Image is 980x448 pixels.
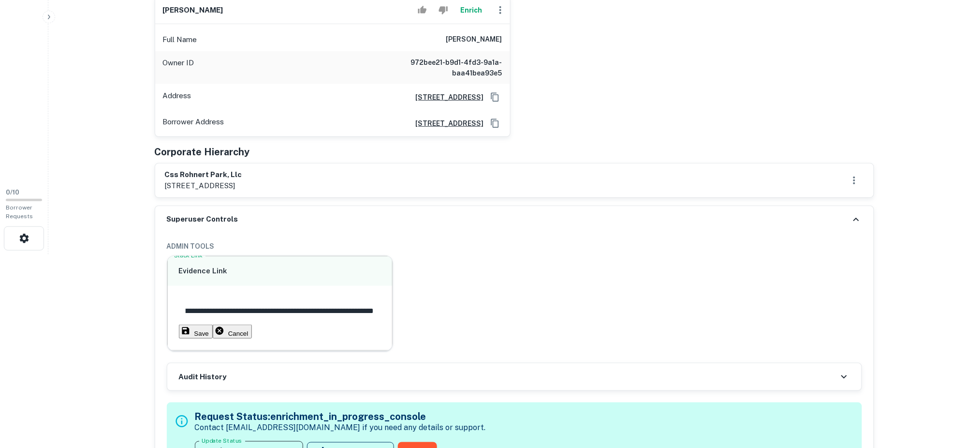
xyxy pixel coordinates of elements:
h6: ADMIN TOOLS [167,241,862,252]
h6: Superuser Controls [167,214,238,225]
label: Update Status [202,437,242,445]
p: [STREET_ADDRESS] [165,180,242,192]
h6: Audit History [179,372,227,383]
button: Accept [414,0,431,20]
a: [STREET_ADDRESS] [408,92,484,103]
h6: [PERSON_NAME] [446,34,502,45]
button: Save [179,325,213,339]
iframe: Chat Widget [932,371,980,417]
p: Address [163,90,191,105]
a: [STREET_ADDRESS] [408,118,484,129]
button: Copy Address [488,116,502,131]
h6: 972bee21-b9d1-4fd3-9a1a-baa41bea93e5 [386,57,502,78]
button: Cancel [213,325,252,339]
button: Enrich [456,0,487,20]
h6: Evidence Link [179,266,381,277]
span: Borrower Requests [6,204,33,220]
p: Borrower Address [163,116,224,131]
button: Reject [435,0,452,20]
h5: Corporate Hierarchy [155,145,250,159]
h5: Request Status: enrichment_in_progress_console [195,409,486,424]
label: Slack Link [174,252,203,260]
p: Full Name [163,34,197,45]
p: Owner ID [163,57,194,78]
span: 0 / 10 [6,189,19,196]
p: Contact [EMAIL_ADDRESS][DOMAIN_NAME] if you need any details or support. [195,422,486,433]
h6: [PERSON_NAME] [163,5,223,16]
h6: css rohnert park, llc [165,169,242,180]
button: Copy Address [488,90,502,105]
